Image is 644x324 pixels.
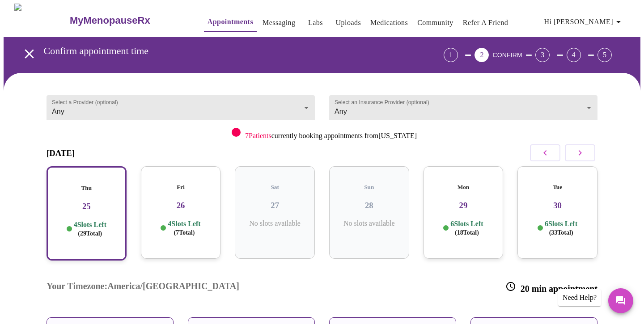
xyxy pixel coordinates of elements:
h5: Sat [242,184,308,191]
span: Hi [PERSON_NAME] [544,16,624,28]
h3: 29 [431,201,496,210]
img: MyMenopauseRx Logo [14,4,68,37]
a: Refer a Friend [463,17,508,29]
a: Uploads [336,17,361,29]
div: 5 [597,48,612,62]
div: Any [329,95,597,120]
button: open drawer [16,41,42,67]
h5: Thu [55,185,119,192]
h3: [DATE] [47,148,75,158]
span: 7 Patients [245,132,271,139]
span: ( 18 Total) [455,229,479,236]
button: Uploads [332,14,365,32]
p: No slots available [242,219,308,227]
div: 4 [567,48,581,62]
button: Appointments [204,13,257,32]
h3: Your Timezone: America/[GEOGRAPHIC_DATA] [47,281,239,294]
button: Messaging [259,14,299,32]
h3: MyMenopauseRx [70,15,150,26]
p: 6 Slots Left [545,219,577,237]
p: 4 Slots Left [168,219,200,237]
span: CONFIRM [492,51,522,59]
a: Labs [308,17,323,29]
p: currently booking appointments from [US_STATE] [245,132,417,140]
p: 4 Slots Left [74,220,106,238]
h3: 30 [525,201,590,210]
button: Refer a Friend [459,14,512,32]
a: Community [417,17,453,29]
p: 6 Slots Left [450,219,483,237]
a: Appointments [208,16,253,28]
h5: Fri [148,184,214,191]
div: Any [47,95,315,120]
span: ( 33 Total) [549,229,573,236]
div: 2 [475,48,489,62]
h3: 28 [336,201,402,210]
span: ( 29 Total) [78,230,102,237]
div: Need Help? [558,289,601,306]
h3: 25 [55,202,119,211]
p: No slots available [336,219,402,227]
button: Medications [367,14,411,32]
h3: 27 [242,201,308,210]
h5: Mon [431,184,496,191]
h3: 26 [148,201,214,210]
h5: Sun [336,184,402,191]
button: Community [414,14,457,32]
a: MyMenopauseRx [68,5,186,36]
h3: 20 min appointment [505,281,597,294]
button: Labs [301,14,330,32]
button: Hi [PERSON_NAME] [541,13,627,31]
div: 3 [535,48,550,62]
a: Messaging [263,17,295,29]
span: ( 7 Total) [174,229,195,236]
h3: Confirm appointment time [44,45,394,57]
h5: Tue [525,184,590,191]
a: Medications [370,17,408,29]
button: Messages [608,288,633,313]
div: 1 [444,48,458,62]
